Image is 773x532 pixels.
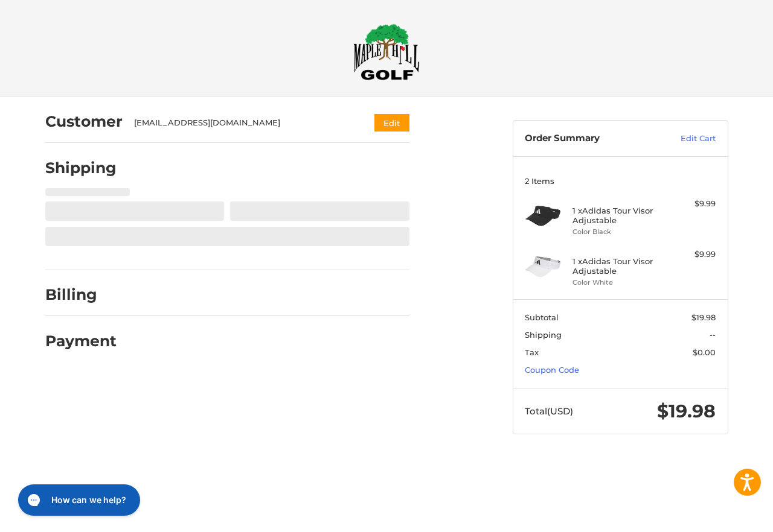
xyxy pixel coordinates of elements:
[668,249,716,261] div: $9.99
[525,365,579,375] a: Coupon Code
[45,332,117,350] h2: Payment
[691,312,716,322] span: $19.98
[673,499,773,532] iframe: Google Customer Reviews
[353,24,420,80] img: Maple Hill Golf
[374,114,409,131] button: Edit
[655,133,716,145] a: Edit Cart
[657,400,716,422] span: $19.98
[573,227,665,237] li: Color Black
[45,112,123,131] h2: Customer
[525,330,562,340] span: Shipping
[525,312,559,322] span: Subtotal
[134,117,351,129] div: [EMAIL_ADDRESS][DOMAIN_NAME]
[45,159,117,177] h2: Shipping
[525,347,539,357] span: Tax
[668,198,716,210] div: $9.99
[525,405,573,417] span: Total (USD)
[693,347,716,357] span: $0.00
[573,256,665,276] h4: 1 x Adidas Tour Visor Adjustable
[573,277,665,288] li: Color White
[525,176,716,186] h3: 2 Items
[573,206,665,226] h4: 1 x Adidas Tour Visor Adjustable
[12,480,144,520] iframe: Gorgias live chat messenger
[45,285,116,304] h2: Billing
[525,133,655,145] h3: Order Summary
[710,330,716,340] span: --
